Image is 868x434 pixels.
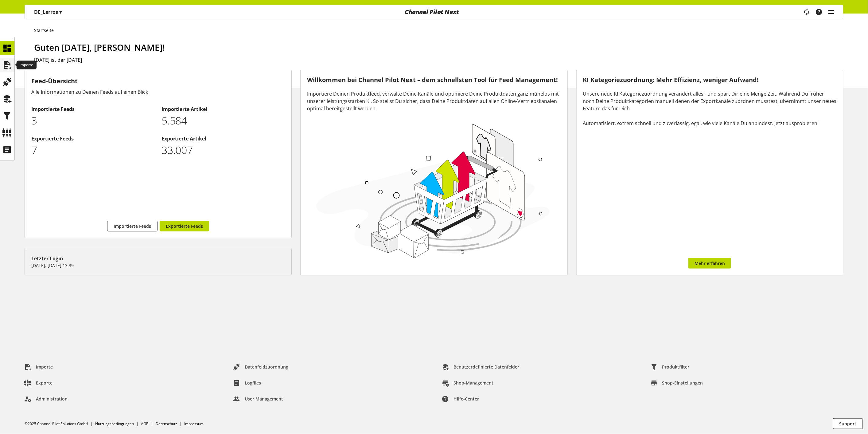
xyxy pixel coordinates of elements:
a: Nutzungsbedingungen [95,421,134,426]
h2: [DATE] ist der [DATE] [34,56,843,64]
span: User Management [245,396,283,402]
a: Benutzerdefinierte Datenfelder [437,361,524,373]
span: Guten [DATE], [PERSON_NAME]! [34,41,165,53]
p: [DATE], [DATE] 13:39 [31,262,285,269]
a: Produktfilter [646,361,695,373]
li: ©2025 Channel Pilot Solutions GmbH [25,421,95,427]
h3: Feed-Übersicht [31,77,285,86]
span: Shop-Management [453,380,493,386]
span: Support [839,420,857,427]
span: Shop-Einstellungen [662,380,703,386]
p: 5584 [162,113,285,128]
button: Support [833,418,863,429]
a: Exporte [20,377,57,389]
p: 33007 [162,142,285,158]
span: Importierte Feeds [114,223,151,229]
a: Mehr erfahren [688,258,731,269]
span: Hilfe-Center [453,396,479,402]
span: Datenfeldzuordnung [245,364,288,370]
a: User Management [228,393,288,404]
p: 7 [31,142,155,158]
h2: Importierte Feeds [31,105,155,113]
img: 78e1b9dcff1e8392d83655fcfc870417.svg [313,120,553,261]
a: Administration [20,393,72,404]
a: Shop-Einstellungen [646,377,708,389]
a: Exportierte Feeds [160,221,209,231]
h2: Exportierte Artikel [162,135,285,142]
a: Datenschutz [156,421,177,426]
a: AGB [141,421,149,426]
div: Letzter Login [31,255,285,262]
span: Exportierte Feeds [166,223,203,229]
span: Benutzerdefinierte Datenfelder [453,364,519,370]
a: Importierte Feeds [107,221,158,231]
span: Logfiles [245,380,261,386]
h3: Willkommen bei Channel Pilot Next – dem schnellsten Tool für Feed Management! [307,77,561,84]
span: Importe [36,364,53,370]
div: Unsere neue KI Kategoriezuordnung verändert alles - und spart Dir eine Menge Zeit. Während Du frü... [583,90,837,127]
a: Importe [20,361,58,373]
span: Exporte [36,380,53,386]
span: Mehr erfahren [695,260,725,266]
span: Produktfilter [662,364,690,370]
p: DE_Lerros [34,8,62,16]
a: Logfiles [228,377,266,389]
h2: Importierte Artikel [162,105,285,113]
a: Impressum [184,421,204,426]
h2: Exportierte Feeds [31,135,155,142]
p: 3 [31,113,155,128]
div: Alle Informationen zu Deinen Feeds auf einen Blick [31,88,285,96]
a: Datenfeldzuordnung [228,361,293,373]
span: Administration [36,396,68,402]
a: Shop-Management [437,377,498,389]
h3: KI Kategoriezuordnung: Mehr Effizienz, weniger Aufwand! [583,77,837,84]
span: ▾ [59,9,62,15]
nav: main navigation [25,5,843,19]
a: Hilfe-Center [437,393,484,404]
div: Importe [17,61,37,69]
div: Importiere Deinen Produktfeed, verwalte Deine Kanäle und optimiere Deine Produktdaten ganz mühelo... [307,90,561,112]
